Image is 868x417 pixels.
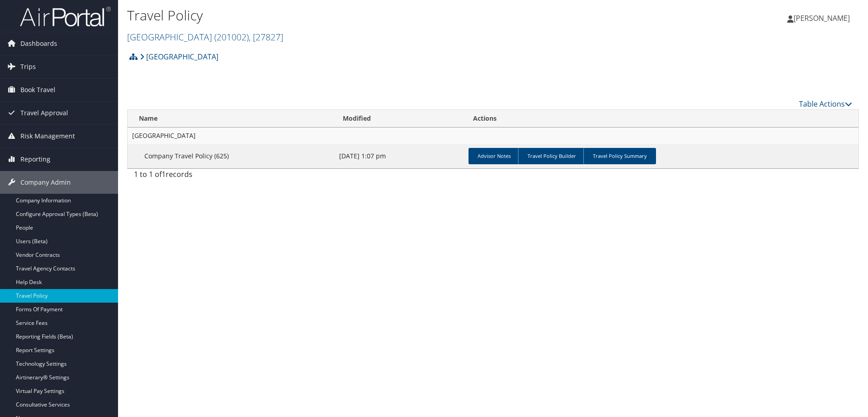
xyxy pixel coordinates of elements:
[20,171,71,194] span: Company Admin
[249,31,283,43] span: , [ 27827 ]
[128,144,335,168] td: Company Travel Policy (625)
[799,99,852,109] a: Table Actions
[518,148,585,164] a: Travel Policy Builder
[20,102,68,124] span: Travel Approval
[127,31,283,43] a: [GEOGRAPHIC_DATA]
[335,144,465,168] td: [DATE] 1:07 pm
[162,169,166,179] span: 1
[127,6,615,25] h1: Travel Policy
[787,5,859,32] a: [PERSON_NAME]
[583,148,656,164] a: Travel Policy Summary
[128,128,858,144] td: [GEOGRAPHIC_DATA]
[794,13,850,23] span: [PERSON_NAME]
[128,110,335,128] th: Name: activate to sort column ascending
[465,110,858,128] th: Actions
[20,125,75,147] span: Risk Management
[20,32,57,55] span: Dashboards
[335,110,465,128] th: Modified: activate to sort column ascending
[20,148,50,171] span: Reporting
[140,48,218,66] a: [GEOGRAPHIC_DATA]
[20,78,55,101] span: Book Travel
[214,31,249,43] span: ( 201002 )
[134,169,303,184] div: 1 to 1 of records
[469,148,520,164] a: Advisor Notes
[20,6,111,27] img: airportal-logo.png
[20,55,36,78] span: Trips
